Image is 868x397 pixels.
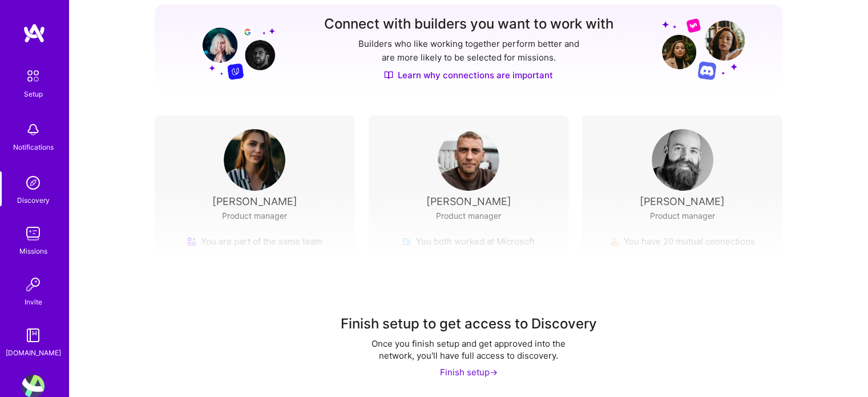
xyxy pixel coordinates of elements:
div: Finish setup to get access to Discovery [341,315,597,333]
img: Invite [22,273,45,296]
div: Invite [25,296,42,308]
img: setup [21,64,45,88]
h3: Connect with builders you want to work with [324,16,613,33]
img: User Avatar [224,129,285,191]
div: Once you finish setup and get approved into the network, you'll have full access to discovery. [354,338,583,362]
img: Grow your network [662,18,745,80]
p: Builders who like working together perform better and are more likely to be selected for missions. [356,37,582,65]
div: [DOMAIN_NAME] [6,347,61,359]
img: User Avatar [652,129,713,191]
img: Discover [384,70,393,80]
img: Grow your network [192,17,275,80]
img: User Avatar [438,129,499,191]
div: Discovery [17,194,50,206]
div: Missions [19,245,47,257]
img: teamwork [22,222,45,245]
img: logo [23,23,46,43]
img: discovery [22,171,45,194]
img: guide book [22,324,45,347]
img: bell [22,118,45,141]
div: Notifications [13,141,54,153]
div: Setup [24,88,43,100]
a: Learn why connections are important [384,69,553,81]
div: Finish setup -> [440,366,498,378]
